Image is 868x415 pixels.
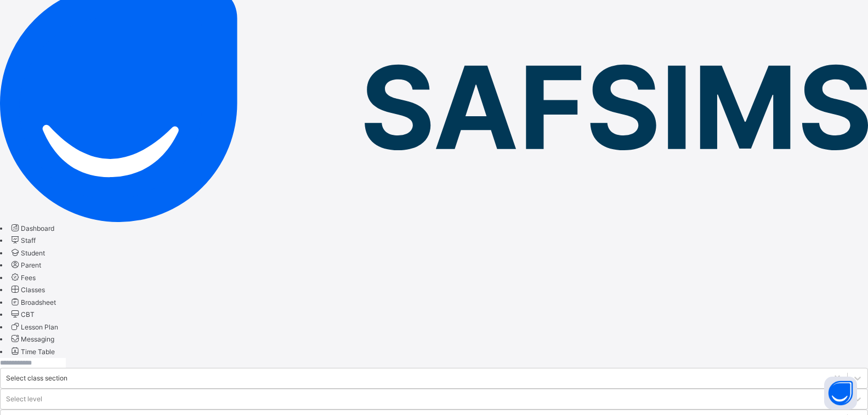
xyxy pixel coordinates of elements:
[21,261,41,269] span: Parent
[824,377,857,410] button: Open asap
[21,335,54,343] span: Messaging
[9,323,58,331] a: Lesson Plan
[6,373,67,383] div: Select class section
[21,310,35,319] span: CBT
[9,274,36,282] a: Fees
[9,249,45,257] a: Student
[9,335,54,343] a: Messaging
[6,394,42,404] div: Select level
[21,298,56,306] span: Broadsheet
[21,348,55,356] span: Time Table
[9,261,41,269] a: Parent
[21,323,58,331] span: Lesson Plan
[9,224,54,232] a: Dashboard
[9,286,45,294] a: Classes
[21,236,36,245] span: Staff
[21,286,45,294] span: Classes
[21,274,36,282] span: Fees
[9,298,56,306] a: Broadsheet
[9,348,55,356] a: Time Table
[21,249,45,257] span: Student
[21,224,54,232] span: Dashboard
[9,236,36,245] a: Staff
[9,310,35,319] a: CBT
